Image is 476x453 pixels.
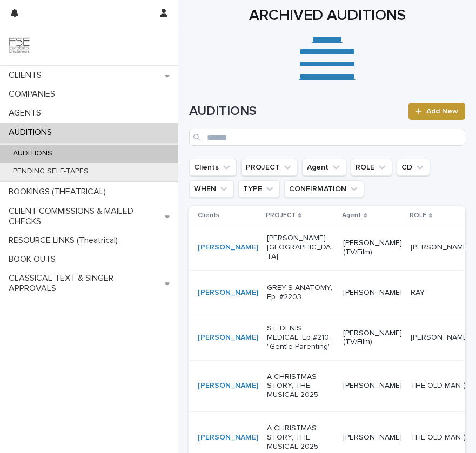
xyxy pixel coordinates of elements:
h1: ARCHIVED AUDITIONS [189,7,465,25]
a: [PERSON_NAME] [198,333,258,342]
a: [PERSON_NAME] [198,288,258,298]
p: A CHRISTMAS STORY, THE MUSICAL 2025 [267,373,334,400]
p: [PERSON_NAME] [411,331,472,342]
p: Agent [342,209,361,221]
button: WHEN [189,180,234,198]
button: CD [397,159,430,176]
button: Clients [189,159,237,176]
p: ST. DENIS MEDICAL, Ep #210, "Gentle Parenting" [267,324,334,351]
a: [PERSON_NAME] [198,243,258,252]
a: [PERSON_NAME] [198,433,258,442]
button: TYPE [238,180,280,198]
input: Search [189,129,465,146]
p: PROJECT [266,209,296,221]
button: PROJECT [241,159,298,176]
p: [PERSON_NAME][GEOGRAPHIC_DATA] [267,234,334,261]
p: RESOURCE LINKS (Theatrical) [4,235,126,246]
p: AGENTS [4,108,50,118]
a: Add New [408,103,465,120]
p: PENDING SELF-TAPES [4,167,97,176]
p: CLIENTS [4,70,50,80]
p: [PERSON_NAME] (TV/Film) [343,329,402,347]
img: 9JgRvJ3ETPGCJDhvPVA5 [9,35,30,57]
p: AUDITIONS [4,127,61,138]
h1: AUDITIONS [189,104,402,119]
p: BOOK OUTS [4,254,64,265]
p: [PERSON_NAME] [343,288,402,298]
button: Agent [302,159,346,176]
p: [PERSON_NAME] [343,433,402,442]
p: BOOKINGS (THEATRICAL) [4,187,115,197]
p: AUDITIONS [4,149,61,158]
p: A CHRISTMAS STORY, THE MUSICAL 2025 [267,424,334,451]
p: GREY'S ANATOMY, Ep. #2203 [267,283,334,302]
p: Clients [198,209,219,221]
p: CLASSICAL TEXT & SINGER APPROVALS [4,273,165,294]
p: [PERSON_NAME] [411,241,472,252]
p: ROLE [410,209,426,221]
p: [PERSON_NAME] [343,381,402,390]
p: [PERSON_NAME] (TV/Film) [343,239,402,257]
button: CONFIRMATION [284,180,364,198]
a: [PERSON_NAME] [198,381,258,390]
p: CLIENT COMMISSIONS & MAILED CHECKS [4,206,165,227]
p: RAY [411,286,427,298]
button: ROLE [351,159,392,176]
p: COMPANIES [4,89,64,99]
span: Add New [426,107,458,115]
